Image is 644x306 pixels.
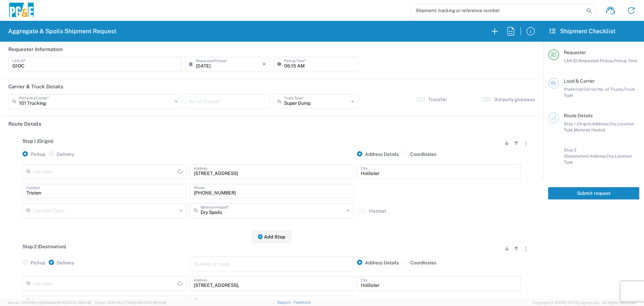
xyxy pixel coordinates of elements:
h2: Shipment Checklist [549,27,615,35]
button: Submit request [548,187,639,200]
i: × [262,59,266,70]
h2: Aggregate & Spoils Shipment Request [8,27,116,35]
input: Shipment, tracking or reference number [411,4,584,17]
label: Hazmat [369,208,386,214]
h2: Route Details [8,121,41,127]
span: Client: 2025.18.0-7346316 [95,301,166,305]
span: City, [609,121,617,126]
span: [DATE] 08:10:16 [140,301,166,305]
span: Stop 1 (Origin): [564,121,592,126]
span: Server: 2025.18.0-9334b682874 [8,301,92,305]
span: LAN ID, [564,58,578,63]
label: Coordinates [402,151,436,157]
span: No. of Trucks, [598,87,624,92]
a: Feedback [293,300,311,304]
span: Copyright © [DATE]-[DATE] Agistix Inc., All Rights Reserved [533,300,636,306]
span: City, [606,154,615,159]
label: 3rd party giveaway [494,96,535,102]
label: Address Details [357,260,399,266]
span: Stop 2 (Destination): [564,147,590,159]
button: Add Stop [252,230,291,243]
label: Address Details [357,151,399,157]
span: Preferred Carrier, [564,87,598,92]
span: Stop 2 (Destination) [22,244,66,249]
span: Stop 1 (Origin) [22,138,53,144]
label: Coordinates [402,260,436,266]
span: Pickup Time [614,58,637,63]
label: Transfer [428,96,447,102]
span: Route Details [564,113,593,118]
span: [DATE] 09:51:42 [65,301,92,305]
span: Requested Pickup, [578,58,614,63]
a: Support [277,300,294,304]
span: Load & Carrier [564,78,595,84]
h2: Carrier & Truck Details [8,83,63,90]
img: pge [8,3,35,18]
span: Requester [564,50,586,55]
h2: Requester Information [8,46,63,53]
span: Address, [590,154,606,159]
span: Address, [592,121,609,126]
span: Material Hauled [574,127,605,132]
